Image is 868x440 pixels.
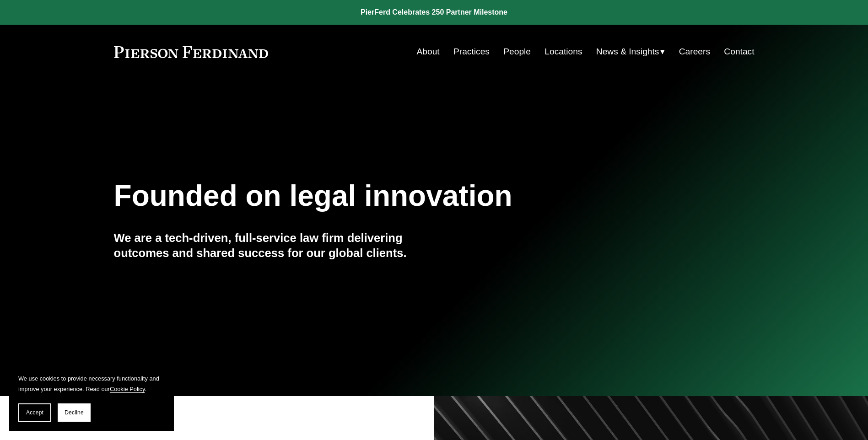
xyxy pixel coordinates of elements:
[417,43,440,60] a: About
[114,179,648,213] h1: Founded on legal innovation
[58,403,91,422] button: Decline
[18,373,165,394] p: We use cookies to provide necessary functionality and improve your experience. Read our .
[724,43,754,60] a: Contact
[503,43,531,60] a: People
[679,43,710,60] a: Careers
[26,409,43,416] span: Accept
[114,231,434,260] h4: We are a tech-driven, full-service law firm delivering outcomes and shared success for our global...
[110,386,145,392] a: Cookie Policy
[545,43,582,60] a: Locations
[596,44,659,60] span: News & Insights
[9,364,174,431] section: Cookie banner
[65,409,84,416] span: Decline
[453,43,490,60] a: Practices
[18,403,51,422] button: Accept
[596,43,665,60] a: folder dropdown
